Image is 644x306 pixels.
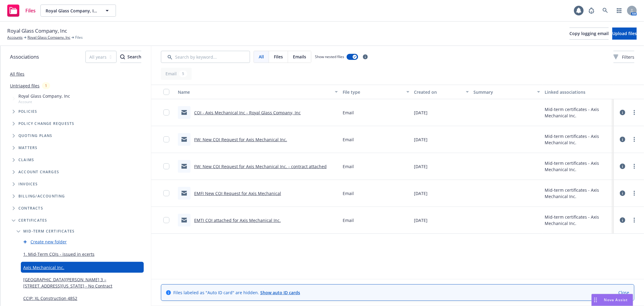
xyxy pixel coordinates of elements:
button: Linked associations [543,85,614,99]
div: Created on [414,89,462,95]
span: Files [25,8,36,13]
a: FW: New COI Request for Axis Mechanical Inc. [194,137,287,142]
span: [DATE] [414,190,428,197]
a: All files [10,71,24,77]
div: Name [178,89,331,95]
span: Nova Assist [604,297,628,302]
span: [DATE] [414,163,428,170]
span: Upload files [612,31,637,36]
span: Royal Glass Company, Inc [46,8,98,14]
div: Mid-term certificates - Axis Mechanical Inc. [545,214,611,226]
span: Filters [614,54,634,60]
a: more [631,109,638,116]
div: Mid-term certificates - Axis Mechanical Inc. [545,106,611,119]
input: Toggle Row Selected [163,163,169,169]
span: Policies [18,110,37,113]
div: Drag to move [592,294,599,306]
a: Royal Glass Company, Inc [27,35,70,40]
span: Claims [18,158,34,162]
span: Contracts [18,207,43,210]
span: Email [343,190,354,197]
a: Close [618,289,629,296]
div: Summary [474,89,533,95]
a: 1. Mid-Term COIs - issued in ecerts [23,251,95,257]
div: Search [120,51,141,63]
a: COI - Axis Mechanical Inc - Royal Glass Company, Inc [194,110,301,116]
span: Associations [10,53,39,61]
span: Show nested files [315,54,344,59]
div: Mid-term certificates - Axis Mechanical Inc. [545,133,611,146]
div: File type [343,89,402,95]
a: EMTI COI attached for Axis Mechanical Inc. [194,217,281,223]
a: Create new folder [30,239,67,245]
span: Filters [622,54,634,60]
a: Show auto ID cards [260,290,300,295]
a: more [631,216,638,224]
input: Search by keyword... [161,51,250,63]
span: Royal Glass Company, Inc [18,93,70,99]
span: Email [343,109,354,116]
span: Certificates [18,219,47,222]
div: Mid-term certificates - Axis Mechanical Inc. [545,187,611,200]
a: Files [5,2,38,19]
input: Toggle Row Selected [163,136,169,142]
span: Matters [18,146,37,150]
a: Switch app [613,5,625,17]
button: Royal Glass Company, Inc [40,5,116,17]
svg: Search [120,54,125,59]
a: FW: New COI Request for Axis Mechanical Inc. - contract attached [194,164,327,169]
span: [DATE] [414,109,428,116]
span: [DATE] [414,217,428,223]
button: Nova Assist [591,294,633,306]
a: more [631,136,638,143]
span: Invoices [18,182,38,186]
button: Created on [412,85,471,99]
span: Emails [293,54,306,60]
button: SearchSearch [120,51,141,63]
span: Royal Glass Company, Inc [7,27,67,35]
span: [DATE] [414,136,428,143]
span: Mid-term certificates [23,229,75,233]
span: Account [18,99,70,104]
a: Untriaged files [10,83,40,89]
span: All [259,54,264,60]
span: Email [343,163,354,170]
a: Axis Mechanical Inc. [23,264,64,271]
span: Policy change requests [18,122,74,125]
button: Name [175,85,340,99]
a: Accounts [7,35,23,40]
button: File type [340,85,412,99]
a: more [631,163,638,170]
button: Filters [614,51,634,63]
span: Account charges [18,170,59,174]
div: 1 [42,82,50,89]
a: EMFI New COI Request for Axis Mechanical [194,190,281,196]
a: [GEOGRAPHIC_DATA][PERSON_NAME] 3 – [STREET_ADDRESS][US_STATE] - No Contract [23,276,120,289]
span: Billing/Accounting [18,194,65,198]
input: Select all [163,89,169,95]
span: Email [343,136,354,143]
span: Files [274,54,283,60]
button: Upload files [612,28,637,40]
span: Email [343,217,354,223]
div: Tree Example [0,92,151,190]
span: Copy logging email [569,31,609,36]
span: Files [75,35,83,40]
input: Toggle Row Selected [163,109,169,116]
div: Linked associations [545,89,611,95]
span: Quoting plans [18,134,53,138]
a: CCIP: XL Construction 4852 [23,295,77,301]
input: Toggle Row Selected [163,217,169,223]
div: Mid-term certificates - Axis Mechanical Inc. [545,160,611,173]
button: Copy logging email [569,28,609,40]
a: Report a Bug [585,5,598,17]
span: Files labeled as "Auto ID card" are hidden. [173,289,300,296]
a: more [631,190,638,197]
a: Search [599,5,611,17]
input: Toggle Row Selected [163,190,169,196]
button: Summary [471,85,543,99]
